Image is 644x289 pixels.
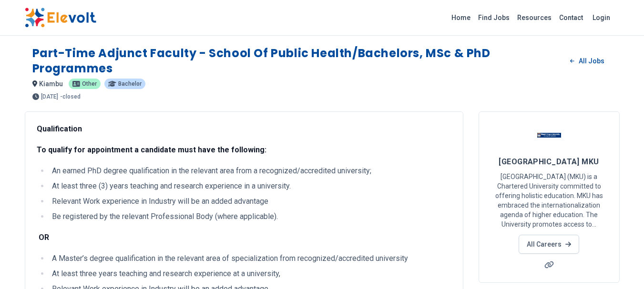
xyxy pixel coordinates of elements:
[448,10,474,25] a: Home
[39,233,49,242] strong: OR
[49,165,451,177] li: An earned PhD degree qualification in the relevant area from a recognized/accredited university;
[60,94,81,100] p: - closed
[562,54,612,68] a: All Jobs
[49,211,451,222] li: Be registered by the relevant Professional Body (where applicable).
[537,123,561,147] img: Mount Kenya University MKU
[49,180,451,192] li: At least three (3) years teaching and research experience in a university.
[513,10,555,25] a: Resources
[555,10,587,25] a: Contact
[82,81,97,87] span: Other
[587,8,616,27] a: Login
[49,268,451,279] li: At least three years teaching and research experience at a university,
[41,94,58,100] span: [DATE]
[491,172,608,229] p: [GEOGRAPHIC_DATA] (MKU) is a Chartered University committed to offering holistic education. MKU h...
[474,10,513,25] a: Find Jobs
[37,124,82,133] strong: Qualification
[49,196,451,207] li: Relevant Work experience in Industry will be an added advantage
[39,80,63,88] span: kiambu
[499,157,599,166] span: [GEOGRAPHIC_DATA] MKU
[519,235,579,254] a: All Careers
[49,253,451,264] li: A Master’s degree qualification in the relevant area of specialization from recognized/accredited...
[25,8,96,28] img: Elevolt
[32,46,563,76] h1: Part-Time Adjunct Faculty - School of Public Health/Bachelors, MSc & PhD Programmes
[37,145,266,154] strong: To qualify for appointment a candidate must have the following:
[118,81,142,87] span: Bachelor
